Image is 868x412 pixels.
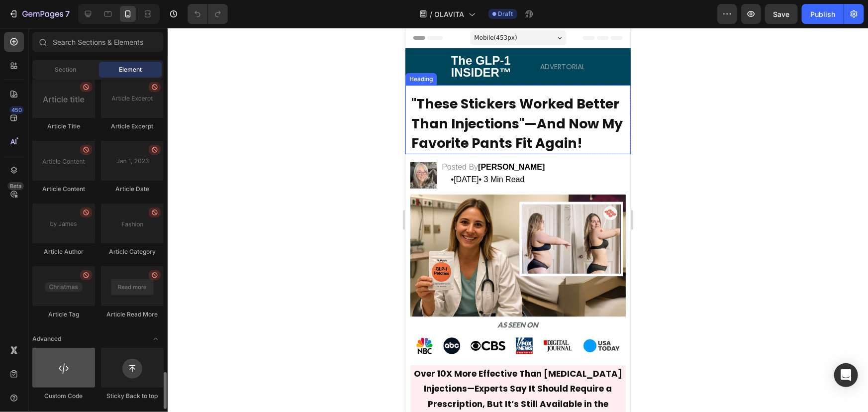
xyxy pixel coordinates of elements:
[32,334,61,343] span: Advanced
[9,106,24,114] div: 450
[101,185,164,194] div: Article Date
[430,9,433,19] span: /
[5,167,220,333] img: image_demo.jpg
[46,147,228,156] p: • • 3 Min Read
[7,182,24,190] div: Beta
[55,65,77,74] span: Section
[8,340,217,398] strong: Over 10X More Effective Than [MEDICAL_DATA] Injections—Experts Say It Should Require a Prescripti...
[101,392,164,401] div: Sticky Back to top
[119,65,142,74] span: Element
[32,310,95,319] div: Article Tag
[32,247,95,256] div: Article Author
[32,392,95,401] div: Custom Code
[48,147,73,156] span: [DATE]
[101,310,164,319] div: Article Read More
[32,32,164,52] input: Search Sections & Elements
[498,9,513,18] span: Draft
[188,4,228,24] div: Undo/Redo
[834,363,858,387] div: Open Intercom Messenger
[101,122,164,131] div: Article Excerpt
[65,8,70,20] p: 7
[810,9,835,19] div: Publish
[802,4,844,24] button: Publish
[773,10,790,18] span: Save
[32,122,95,131] div: Article Title
[765,4,798,24] button: Save
[101,247,164,256] div: Article Category
[4,4,74,24] button: 7
[32,185,95,194] div: Article Content
[148,331,164,347] span: Toggle open
[435,9,465,19] span: OLAVITA
[405,28,631,412] iframe: Design area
